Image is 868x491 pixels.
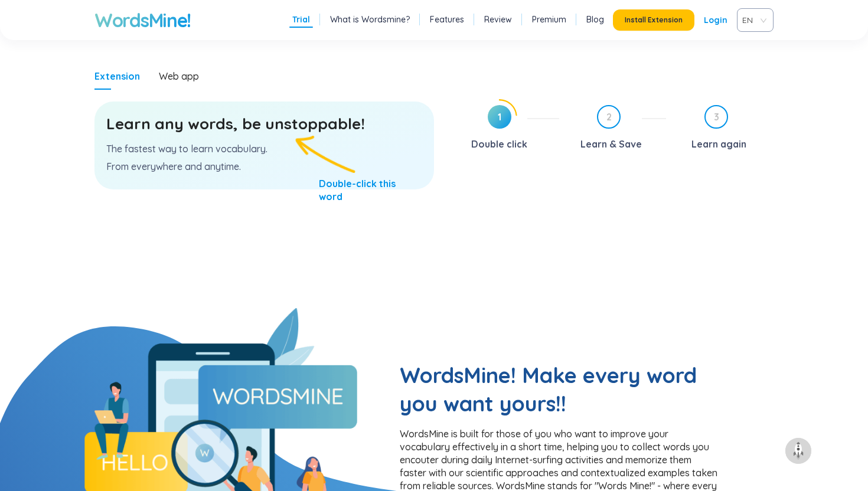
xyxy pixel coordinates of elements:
[704,9,727,31] a: Login
[94,8,191,32] a: WordsMine!
[569,105,667,153] div: 2Learn & Save
[742,11,763,29] span: VIE
[430,14,464,25] a: Features
[532,14,566,25] a: Premium
[625,15,683,25] span: Install Extension
[400,361,719,418] h2: WordsMine! Make every word you want yours!!
[94,70,140,83] div: Extension
[586,14,604,25] a: Blog
[452,105,559,153] div: 1Double click
[598,106,619,127] span: 2
[484,14,512,25] a: Review
[613,9,694,31] button: Install Extension
[106,160,422,173] p: From everywhere and anytime.
[580,135,642,153] div: Learn & Save
[789,441,808,460] img: to top
[676,105,774,153] div: 3Learn again
[691,135,746,153] div: Learn again
[292,14,310,25] a: Trial
[159,70,199,83] div: Web app
[106,142,422,155] p: The fastest way to learn vocabulary.
[488,105,511,129] span: 1
[330,14,410,25] a: What is Wordsmine?
[706,106,727,127] span: 3
[106,113,422,135] h3: Learn any words, be unstoppable!
[471,135,527,153] div: Double click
